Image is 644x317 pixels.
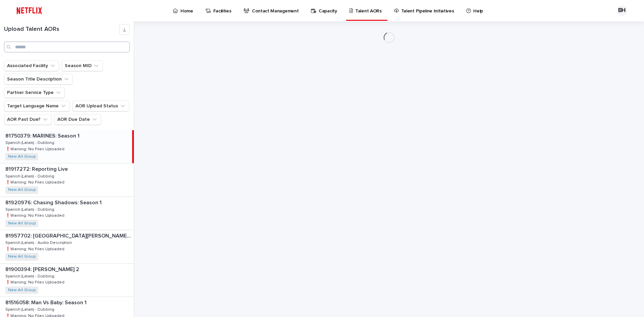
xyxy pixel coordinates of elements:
p: 81900394: [PERSON_NAME] 2 [5,265,80,273]
a: New Art Group [8,221,36,226]
p: Spanish (Latam) - Audio Description [5,239,73,245]
p: ❗️Warning: No Files Uploaded [5,146,66,152]
p: Spanish (Latam) - Dubbing [5,139,56,145]
p: 81920976: Chasing Shadows: Season 1 [5,198,103,206]
p: 81957702: [GEOGRAPHIC_DATA][PERSON_NAME] (aka I'm not [PERSON_NAME]) [5,231,132,239]
p: ❗️Warning: No Files Uploaded [5,246,66,252]
button: Associated Facility [4,60,59,71]
button: Season MID [62,60,103,71]
div: BH [616,5,627,16]
p: Spanish (Latam) - Dubbing [5,173,56,179]
button: Partner Service Type [4,87,65,98]
p: Spanish (Latam) - Dubbing [5,206,56,212]
button: Season Title Description [4,74,73,85]
button: Target Language Name [4,101,70,111]
p: 81917272: Reporting Live [5,165,69,172]
p: ❗️Warning: No Files Uploaded [5,279,66,285]
p: 81750379: MARINES: Season 1 [5,131,81,139]
p: Spanish (Latam) - Dubbing [5,306,56,312]
a: New Art Group [8,288,36,293]
a: New Art Group [8,254,36,259]
a: New Art Group [8,188,36,192]
h1: Upload Talent AORs [4,26,119,33]
a: New Art Group [8,154,36,159]
p: Spanish (Latam) - Dubbing [5,273,56,279]
button: AOR Due Date [54,114,101,125]
p: ❗️Warning: No Files Uploaded [5,179,66,185]
p: 81516058: Man Vs Baby: Season 1 [5,298,88,306]
button: AOR Past Due? [4,114,52,125]
img: ifQbXi3ZQGMSEF7WDB7W [13,4,45,17]
input: Search [4,42,130,52]
p: ❗️Warning: No Files Uploaded [5,212,66,218]
button: AOR Upload Status [72,101,129,111]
